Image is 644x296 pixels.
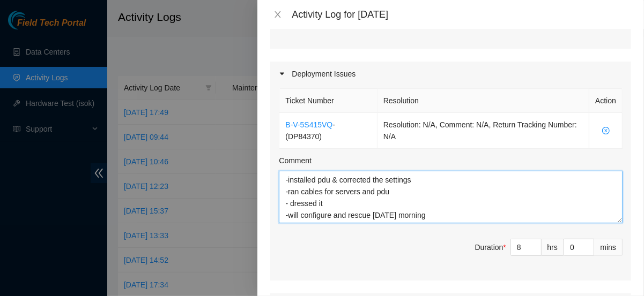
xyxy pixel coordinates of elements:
button: Close [270,10,285,20]
div: hrs [542,239,564,256]
a: B-V-5S415VQ [285,120,332,129]
textarea: Comment [279,171,623,223]
div: Duration [475,241,506,253]
label: Comment [279,155,312,166]
th: Action [589,89,623,113]
span: close-circle [595,127,616,134]
th: Resolution [377,89,589,113]
span: caret-right [279,71,285,77]
th: Ticket Number [279,89,377,113]
div: Activity Log for [DATE] [292,9,631,20]
div: Deployment Issues [270,62,631,86]
div: mins [594,239,623,256]
td: Resolution: N/A, Comment: N/A, Return Tracking Number: N/A [377,113,589,149]
span: close [273,10,282,19]
span: - ( DP84370 ) [285,120,335,141]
